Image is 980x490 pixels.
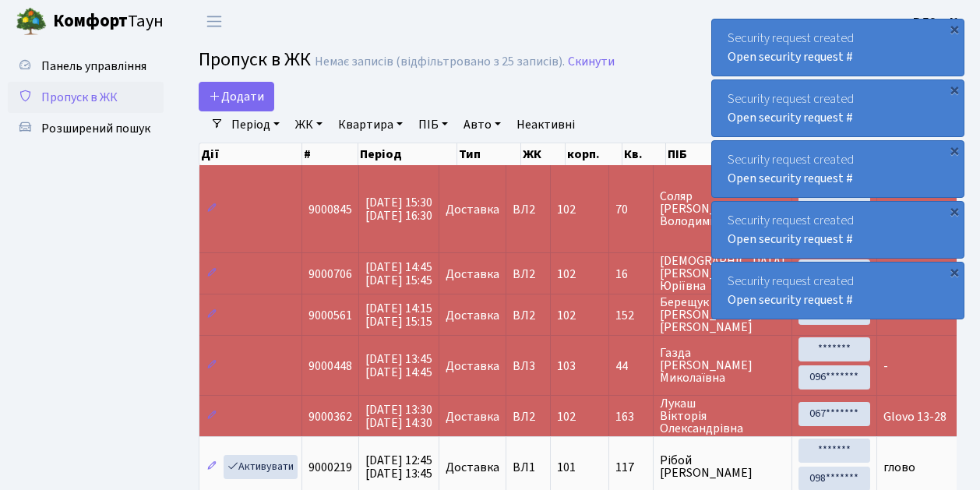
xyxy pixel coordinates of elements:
[513,461,544,474] span: ВЛ1
[53,9,164,35] span: Таун
[660,255,785,292] span: [DEMOGRAPHIC_DATA] [PERSON_NAME] Юріївна
[199,82,274,111] a: Додати
[308,307,352,324] span: 9000561
[308,266,352,283] span: 9000706
[712,202,964,258] div: Security request created
[199,46,311,73] span: Пропуск в ЖК
[521,143,566,165] th: ЖК
[41,58,146,75] span: Панель управління
[557,408,576,425] span: 102
[365,452,432,482] span: [DATE] 12:45 [DATE] 13:45
[41,89,118,106] span: Пропуск в ЖК
[457,111,507,138] a: Авто
[660,397,785,435] span: Лукаш Вікторія Олександрівна
[615,203,647,216] span: 70
[315,55,565,69] div: Немає записів (відфільтровано з 25 записів).
[568,55,615,69] a: Скинути
[8,51,164,82] a: Панель управління
[883,358,888,375] span: -
[446,360,499,372] span: Доставка
[41,120,150,137] span: Розширений пошук
[513,309,544,322] span: ВЛ2
[446,309,499,322] span: Доставка
[513,268,544,280] span: ВЛ2
[199,143,302,165] th: Дії
[947,143,962,158] div: ×
[365,300,432,330] span: [DATE] 14:15 [DATE] 15:15
[510,111,581,138] a: Неактивні
[308,201,352,218] span: 9000845
[712,80,964,136] div: Security request created
[225,111,286,138] a: Період
[16,6,47,37] img: logo.png
[947,203,962,219] div: ×
[883,459,915,476] span: глово
[615,360,647,372] span: 44
[947,264,962,280] div: ×
[728,170,853,187] a: Open security request #
[513,360,544,372] span: ВЛ3
[557,201,576,218] span: 102
[209,88,264,105] span: Додати
[224,455,298,479] a: Активувати
[660,190,785,227] span: Соляр [PERSON_NAME] Володимирович
[365,259,432,289] span: [DATE] 14:45 [DATE] 15:45
[446,203,499,216] span: Доставка
[308,408,352,425] span: 9000362
[615,411,647,423] span: 163
[883,408,947,425] span: Glovo 13-28
[53,9,128,33] b: Комфорт
[615,309,647,322] span: 152
[365,401,432,432] span: [DATE] 13:30 [DATE] 14:30
[365,351,432,381] span: [DATE] 13:45 [DATE] 14:45
[947,21,962,37] div: ×
[557,459,576,476] span: 101
[615,461,647,474] span: 117
[412,111,454,138] a: ПІБ
[332,111,409,138] a: Квартира
[365,194,432,224] span: [DATE] 15:30 [DATE] 16:30
[728,291,853,308] a: Open security request #
[913,12,961,31] a: ВЛ2 -. К.
[666,143,776,165] th: ПІБ
[457,143,521,165] th: Тип
[513,203,544,216] span: ВЛ2
[557,307,576,324] span: 102
[557,358,576,375] span: 103
[446,268,499,280] span: Доставка
[8,113,164,144] a: Розширений пошук
[358,143,457,165] th: Період
[947,82,962,97] div: ×
[302,143,358,165] th: #
[660,454,785,479] span: Рібой [PERSON_NAME]
[195,9,234,34] button: Переключити навігацію
[615,268,647,280] span: 16
[622,143,666,165] th: Кв.
[660,296,785,333] span: Берещук [PERSON_NAME] [PERSON_NAME]
[728,109,853,126] a: Open security request #
[446,461,499,474] span: Доставка
[728,48,853,65] a: Open security request #
[308,358,352,375] span: 9000448
[557,266,576,283] span: 102
[712,141,964,197] div: Security request created
[289,111,329,138] a: ЖК
[513,411,544,423] span: ВЛ2
[913,13,961,30] b: ВЛ2 -. К.
[566,143,622,165] th: корп.
[8,82,164,113] a: Пропуск в ЖК
[712,19,964,76] div: Security request created
[660,347,785,384] span: Газда [PERSON_NAME] Миколаївна
[446,411,499,423] span: Доставка
[712,263,964,319] div: Security request created
[728,231,853,248] a: Open security request #
[308,459,352,476] span: 9000219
